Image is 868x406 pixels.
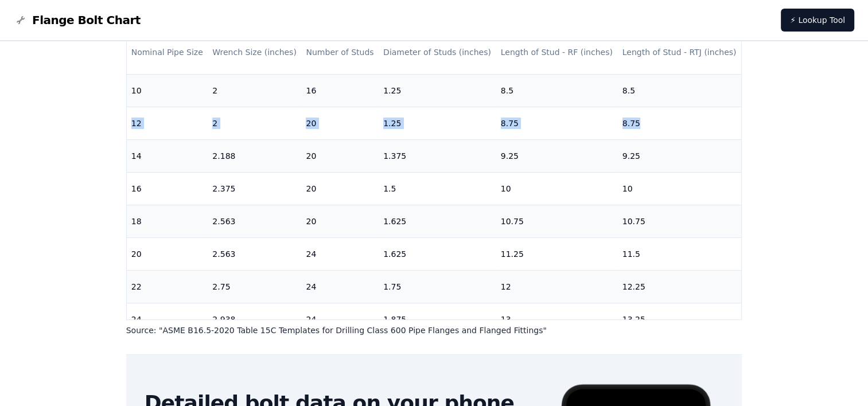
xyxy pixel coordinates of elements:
[496,139,618,172] td: 9.25
[301,205,379,237] td: 20
[126,325,742,336] p: Source: " ASME B16.5-2020 Table 15C Templates for Drilling Class 600 Pipe Flanges and Flanged Fit...
[127,237,208,270] td: 20
[618,270,742,303] td: 12.25
[379,303,496,335] td: 1.875
[127,270,208,303] td: 22
[208,205,301,237] td: 2.563
[127,303,208,335] td: 24
[379,107,496,139] td: 1.25
[127,172,208,205] td: 16
[127,74,208,107] td: 10
[208,36,301,69] th: Wrench Size (inches)
[208,74,301,107] td: 2
[618,237,742,270] td: 11.5
[301,303,379,335] td: 24
[127,205,208,237] td: 18
[301,237,379,270] td: 24
[127,139,208,172] td: 14
[208,237,301,270] td: 2.563
[301,107,379,139] td: 20
[781,9,854,32] a: ⚡ Lookup Tool
[618,36,742,69] th: Length of Stud - RTJ (inches)
[208,107,301,139] td: 2
[496,172,618,205] td: 10
[379,139,496,172] td: 1.375
[208,303,301,335] td: 2.938
[379,36,496,69] th: Diameter of Studs (inches)
[496,74,618,107] td: 8.5
[379,237,496,270] td: 1.625
[14,12,141,28] a: Flange Bolt Chart LogoFlange Bolt Chart
[32,12,141,28] span: Flange Bolt Chart
[618,139,742,172] td: 9.25
[496,237,618,270] td: 11.25
[496,36,618,69] th: Length of Stud - RF (inches)
[618,205,742,237] td: 10.75
[301,139,379,172] td: 20
[208,139,301,172] td: 2.188
[496,303,618,335] td: 13
[618,172,742,205] td: 10
[379,270,496,303] td: 1.75
[379,172,496,205] td: 1.5
[14,13,28,27] img: Flange Bolt Chart Logo
[208,270,301,303] td: 2.75
[379,74,496,107] td: 1.25
[127,36,208,69] th: Nominal Pipe Size
[208,172,301,205] td: 2.375
[379,205,496,237] td: 1.625
[618,74,742,107] td: 8.5
[301,36,379,69] th: Number of Studs
[618,303,742,335] td: 13.25
[301,172,379,205] td: 20
[301,74,379,107] td: 16
[301,270,379,303] td: 24
[127,107,208,139] td: 12
[496,107,618,139] td: 8.75
[496,205,618,237] td: 10.75
[496,270,618,303] td: 12
[618,107,742,139] td: 8.75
